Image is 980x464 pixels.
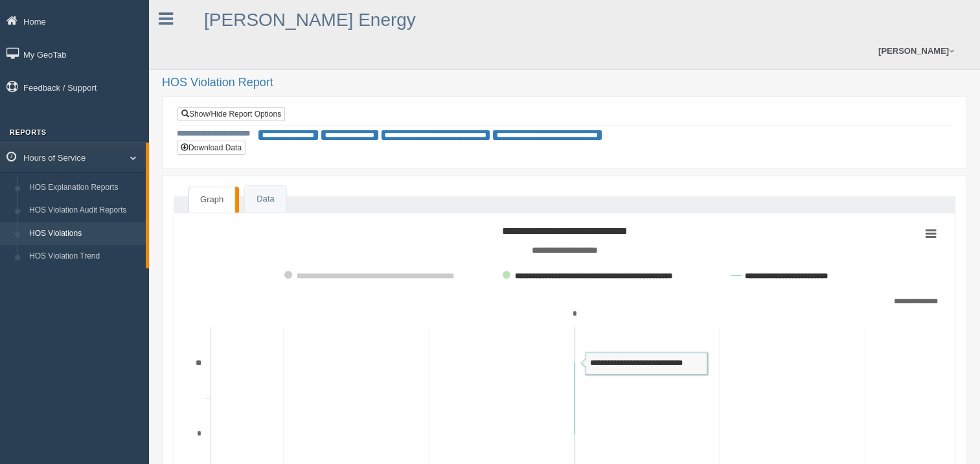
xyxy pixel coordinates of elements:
[872,32,961,69] a: [PERSON_NAME]
[177,141,245,155] button: Download Data
[23,199,146,222] a: HOS Violation Audit Reports
[23,222,146,246] a: HOS Violations
[204,10,416,30] a: [PERSON_NAME] Energy
[23,176,146,200] a: HOS Explanation Reports
[177,107,285,121] a: Show/Hide Report Options
[245,186,286,213] a: Data
[188,187,235,213] a: Graph
[23,245,146,268] a: HOS Violation Trend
